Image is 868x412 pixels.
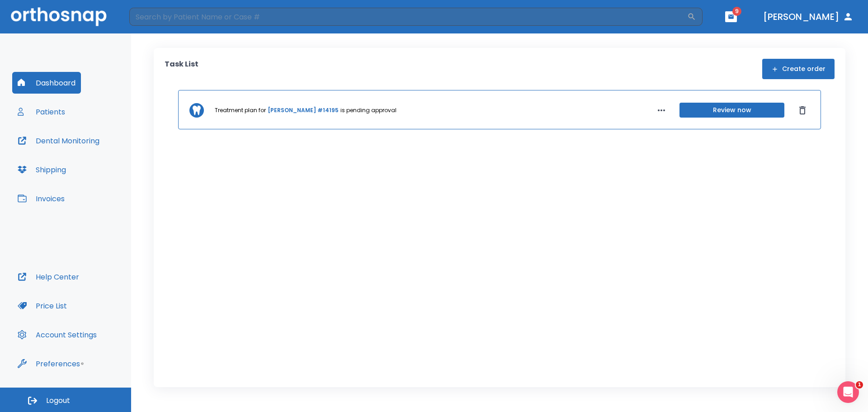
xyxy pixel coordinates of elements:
[215,106,266,114] p: Treatment plan for
[12,295,72,317] button: Price List
[762,59,835,79] button: Create order
[340,106,396,114] p: is pending approval
[129,8,687,26] input: Search by Patient Name or Case #
[11,7,107,26] img: Orthosnap
[12,159,71,180] button: Shipping
[12,72,81,94] button: Dashboard
[78,360,86,368] div: Tooltip anchor
[679,103,784,118] button: Review now
[12,130,105,152] button: Dental Monitoring
[837,381,859,403] iframe: Intercom live chat
[12,353,85,374] button: Preferences
[759,9,857,25] button: [PERSON_NAME]
[12,324,102,346] button: Account Settings
[856,381,863,388] span: 1
[165,59,198,79] p: Task List
[732,7,741,16] span: 9
[46,396,70,406] span: Logout
[795,103,810,118] button: Dismiss
[268,106,339,114] a: [PERSON_NAME] #14195
[12,101,71,123] button: Patients
[12,266,85,288] button: Help Center
[12,188,70,209] button: Invoices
